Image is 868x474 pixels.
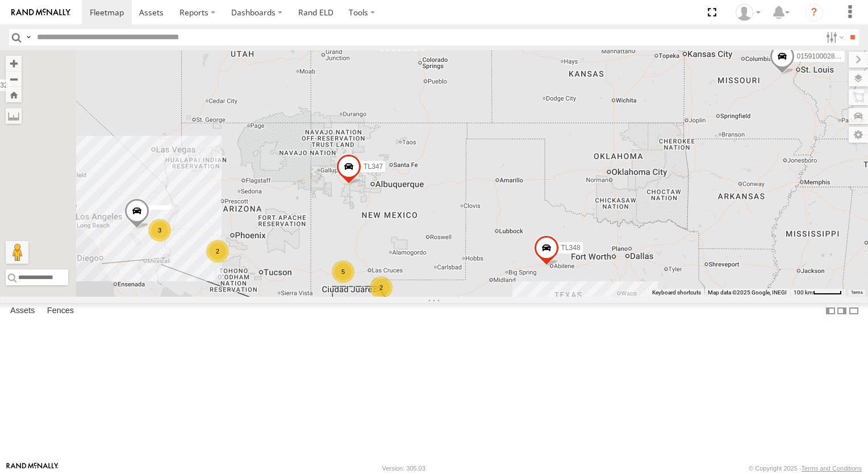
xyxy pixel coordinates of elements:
button: Zoom Home [6,87,22,102]
label: Dock Summary Table to the Right [836,303,848,319]
button: Map Scale: 100 km per 47 pixels [790,289,845,297]
button: Zoom out [6,71,22,87]
img: rand-logo.svg [11,9,70,16]
i: ? [805,3,823,22]
div: Version: 305.03 [382,465,425,472]
span: TL348 [561,244,581,252]
label: Search Query [24,29,33,45]
span: Map data ©2025 Google, INEGI [708,289,787,296]
div: © Copyright 2025 - [749,465,862,472]
label: Hide Summary Table [848,303,859,319]
button: Zoom in [6,56,22,71]
label: Measure [6,108,22,124]
a: Terms [851,290,863,295]
div: 3 [148,219,171,242]
span: TL347 [364,163,383,171]
label: Search Filter Options [821,29,846,45]
button: Keyboard shortcuts [652,289,701,297]
label: Fences [41,303,80,319]
div: 5 [332,260,354,283]
button: Drag Pegman onto the map to open Street View [6,241,28,264]
label: Map Settings [849,127,868,143]
a: Terms and Conditions [802,465,862,472]
div: 2 [370,276,393,299]
a: Visit our Website [6,463,59,474]
span: 015910002848003 [797,52,854,60]
div: Daniel Del Muro [732,4,765,21]
label: Assets [5,303,40,319]
span: 100 km [794,289,813,296]
label: Dock Summary Table to the Left [825,303,836,319]
div: 2 [206,240,229,263]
